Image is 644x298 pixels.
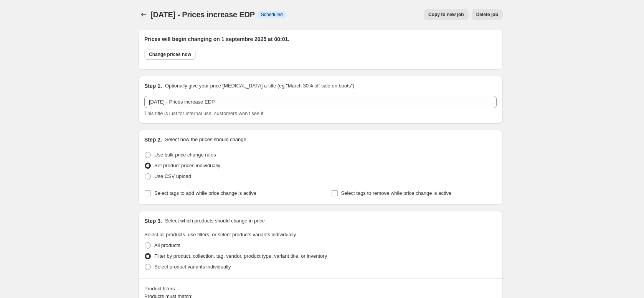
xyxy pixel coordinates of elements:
[150,10,255,19] span: [DATE] - Prices increase EDP
[144,136,162,143] h2: Step 2.
[154,163,220,168] span: Set product prices individually
[144,217,162,225] h2: Step 3.
[154,190,256,196] span: Select tags to add while price change is active
[154,242,180,248] span: All products
[154,253,327,259] span: Filter by product, collection, tag, vendor, product type, variant title, or inventory
[138,9,149,20] button: Price change jobs
[144,82,162,90] h2: Step 1.
[144,49,196,60] button: Change prices now
[261,12,283,18] span: Scheduled
[165,136,246,143] p: Select how the prices should change
[144,232,296,237] span: Select all products, use filters, or select products variants individually
[154,173,191,179] span: Use CSV upload
[165,217,265,225] p: Select which products should change in price
[154,152,216,158] span: Use bulk price change rules
[144,35,497,43] h2: Prices will begin changing on 1 septembre 2025 at 00:01.
[144,96,497,108] input: 30% off holiday sale
[476,12,498,18] span: Delete job
[424,9,469,20] button: Copy to new job
[341,190,452,196] span: Select tags to remove while price change is active
[154,264,231,270] span: Select product variants individually
[428,12,464,18] span: Copy to new job
[165,82,354,90] p: Optionally give your price [MEDICAL_DATA] a title (eg "March 30% off sale on boots")
[144,285,497,293] div: Product filters
[149,51,191,58] span: Change prices now
[472,9,503,20] button: Delete job
[144,110,263,116] span: This title is just for internal use, customers won't see it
